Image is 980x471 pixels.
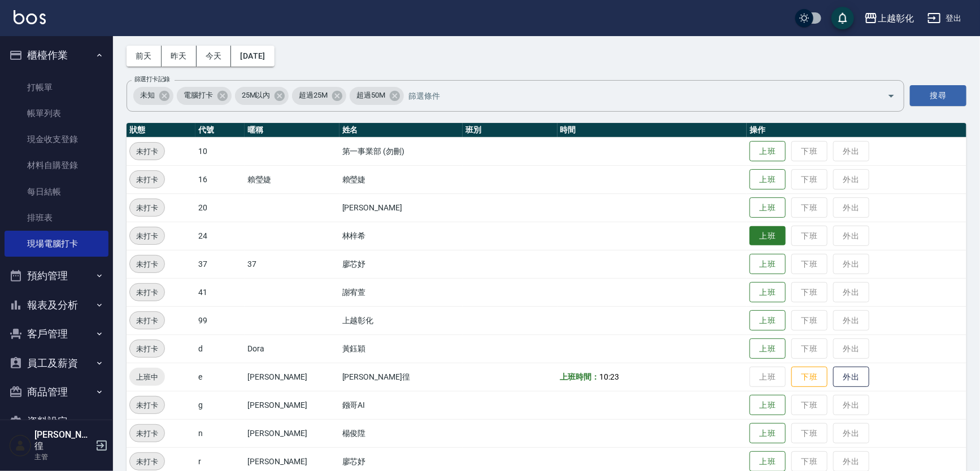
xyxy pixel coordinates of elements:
[560,372,600,381] b: 上班時間：
[791,367,827,388] button: 下班
[292,90,334,101] span: 超過25M
[197,46,232,67] button: 今天
[195,250,245,278] td: 37
[195,419,245,447] td: n
[245,391,339,419] td: [PERSON_NAME]
[177,90,220,101] span: 電腦打卡
[750,141,786,162] button: 上班
[750,423,786,444] button: 上班
[34,452,92,462] p: 主管
[750,197,786,218] button: 上班
[860,7,918,30] button: 上越彰化
[9,434,32,457] img: Person
[195,193,245,222] td: 20
[195,222,245,250] td: 24
[133,87,173,105] div: 未知
[339,391,463,419] td: 鏹哥AI
[600,372,620,381] span: 10:23
[130,287,164,298] span: 未打卡
[5,349,108,378] button: 員工及薪資
[245,123,339,138] th: 暱稱
[5,152,108,178] a: 材料自購登錄
[339,123,463,138] th: 姓名
[195,278,245,306] td: 41
[177,87,232,105] div: 電腦打卡
[5,179,108,205] a: 每日結帳
[130,315,164,327] span: 未打卡
[5,261,108,290] button: 預約管理
[130,258,164,270] span: 未打卡
[463,123,557,138] th: 班別
[14,10,46,24] img: Logo
[195,165,245,193] td: 16
[339,137,463,165] td: 第一事業部 (勿刪)
[882,87,900,105] button: Open
[195,137,245,165] td: 10
[750,254,786,275] button: 上班
[750,338,786,359] button: 上班
[130,146,164,157] span: 未打卡
[750,226,786,246] button: 上班
[557,123,747,138] th: 時間
[339,306,463,334] td: 上越彰化
[5,377,108,407] button: 商品管理
[134,75,170,83] label: 篩選打卡記錄
[339,278,463,306] td: 謝宥萱
[195,123,245,138] th: 代號
[195,391,245,419] td: g
[5,407,108,436] button: 資料設定
[5,290,108,320] button: 報表及分析
[831,7,854,29] button: save
[339,193,463,222] td: [PERSON_NAME]
[339,363,463,391] td: [PERSON_NAME]徨
[231,46,274,67] button: [DATE]
[5,205,108,231] a: 排班表
[350,87,404,105] div: 超過50M
[235,90,277,101] span: 25M以內
[339,419,463,447] td: 楊俊陞
[339,165,463,193] td: 賴瑩婕
[5,319,108,349] button: 客戶管理
[350,90,392,101] span: 超過50M
[34,429,92,452] h5: [PERSON_NAME]徨
[406,86,868,105] input: 篩選條件
[245,250,339,278] td: 37
[747,123,966,138] th: 操作
[833,367,869,388] button: 外出
[130,230,164,242] span: 未打卡
[130,343,164,355] span: 未打卡
[195,363,245,391] td: e
[750,282,786,303] button: 上班
[130,399,164,411] span: 未打卡
[130,202,164,214] span: 未打卡
[130,174,164,186] span: 未打卡
[133,90,162,101] span: 未知
[245,419,339,447] td: [PERSON_NAME]
[292,87,346,105] div: 超過25M
[129,371,165,383] span: 上班中
[750,395,786,416] button: 上班
[195,334,245,363] td: d
[339,222,463,250] td: 林梓希
[878,11,914,25] div: 上越彰化
[245,363,339,391] td: [PERSON_NAME]
[130,428,164,439] span: 未打卡
[5,126,108,152] a: 現金收支登錄
[339,334,463,363] td: 黃鈺穎
[910,85,966,106] button: 搜尋
[750,169,786,190] button: 上班
[339,250,463,278] td: 廖芯妤
[195,306,245,334] td: 99
[923,8,966,29] button: 登出
[127,123,195,138] th: 狀態
[127,46,162,67] button: 前天
[245,165,339,193] td: 賴瑩婕
[5,74,108,100] a: 打帳單
[5,231,108,257] a: 現場電腦打卡
[750,310,786,331] button: 上班
[235,87,289,105] div: 25M以內
[162,46,197,67] button: 昨天
[245,334,339,363] td: Dora
[5,100,108,126] a: 帳單列表
[5,41,108,70] button: 櫃檯作業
